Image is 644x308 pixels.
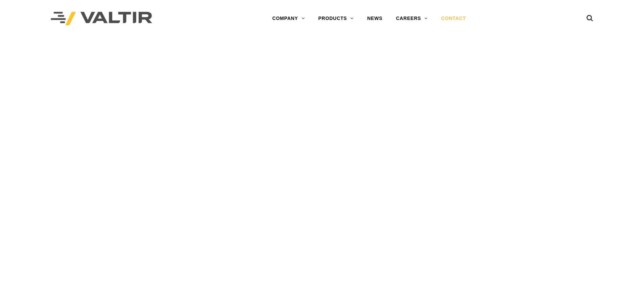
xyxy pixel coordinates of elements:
a: CAREERS [389,12,434,25]
a: COMPANY [265,12,311,25]
a: PRODUCTS [311,12,360,25]
a: NEWS [360,12,389,25]
img: Valtir [51,12,152,26]
a: CONTACT [434,12,473,25]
